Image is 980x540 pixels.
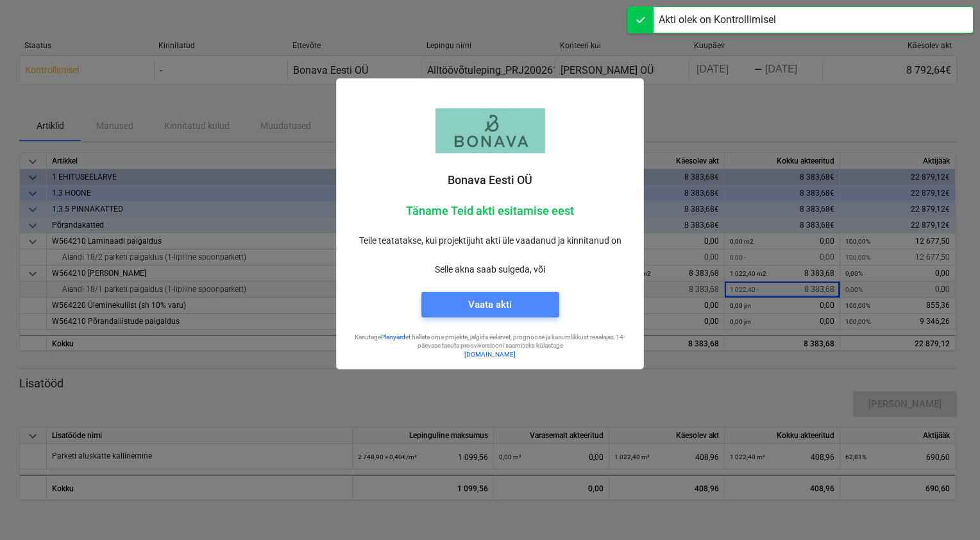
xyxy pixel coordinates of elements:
p: Teile teatatakse, kui projektijuht akti üle vaadanud ja kinnitanud on [347,234,633,248]
p: Bonava Eesti OÜ [347,173,633,188]
a: [DOMAIN_NAME] [464,351,516,358]
button: Vaata akti [421,292,559,317]
p: Kasutage et hallata oma projekte, jälgida eelarvet, prognoose ja kasumlikkust reaalajas. 14-päeva... [347,333,633,350]
a: Planyard [381,333,405,341]
div: Vaata akti [468,296,512,313]
p: Täname Teid akti esitamise eest [347,203,633,219]
div: Akti olek on Kontrollimisel [659,12,776,28]
p: Selle akna saab sulgeda, või [347,263,633,276]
